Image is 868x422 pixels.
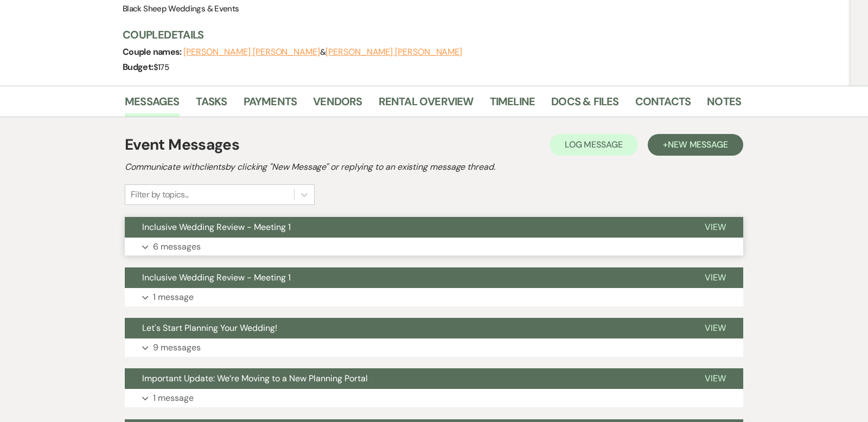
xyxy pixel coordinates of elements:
[142,373,368,384] span: Important Update: We’re Moving to a New Planning Portal
[131,188,189,201] div: Filter by topics...
[125,217,687,238] button: Inclusive Wedding Review - Meeting 1
[153,290,194,304] p: 1 message
[142,322,277,334] span: Let's Start Planning Your Wedding!
[123,27,730,42] h3: Couple Details
[550,134,638,156] button: Log Message
[687,368,743,389] button: View
[551,93,618,117] a: Docs & Files
[183,48,320,56] button: [PERSON_NAME] [PERSON_NAME]
[565,139,623,150] span: Log Message
[125,238,743,256] button: 6 messages
[123,46,183,57] span: Couple names:
[153,391,194,405] p: 1 message
[635,93,691,117] a: Contacts
[123,61,154,73] span: Budget:
[142,221,291,233] span: Inclusive Wedding Review - Meeting 1
[648,134,743,156] button: +New Message
[687,318,743,338] button: View
[153,240,201,254] p: 6 messages
[705,322,726,334] span: View
[154,62,169,73] span: $175
[668,139,728,150] span: New Message
[244,93,297,117] a: Payments
[125,338,743,357] button: 9 messages
[687,217,743,238] button: View
[196,93,227,117] a: Tasks
[313,93,362,117] a: Vendors
[123,3,239,14] span: Black Sheep Weddings & Events
[125,161,743,174] h2: Communicate with clients by clicking "New Message" or replying to an existing message thread.
[125,288,743,306] button: 1 message
[153,341,201,355] p: 9 messages
[687,267,743,288] button: View
[183,47,462,57] span: &
[125,389,743,407] button: 1 message
[142,272,291,283] span: Inclusive Wedding Review - Meeting 1
[705,221,726,233] span: View
[705,272,726,283] span: View
[705,373,726,384] span: View
[490,93,535,117] a: Timeline
[325,48,462,56] button: [PERSON_NAME] [PERSON_NAME]
[125,267,687,288] button: Inclusive Wedding Review - Meeting 1
[125,93,180,117] a: Messages
[379,93,474,117] a: Rental Overview
[707,93,741,117] a: Notes
[125,318,687,338] button: Let's Start Planning Your Wedding!
[125,133,239,156] h1: Event Messages
[125,368,687,389] button: Important Update: We’re Moving to a New Planning Portal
